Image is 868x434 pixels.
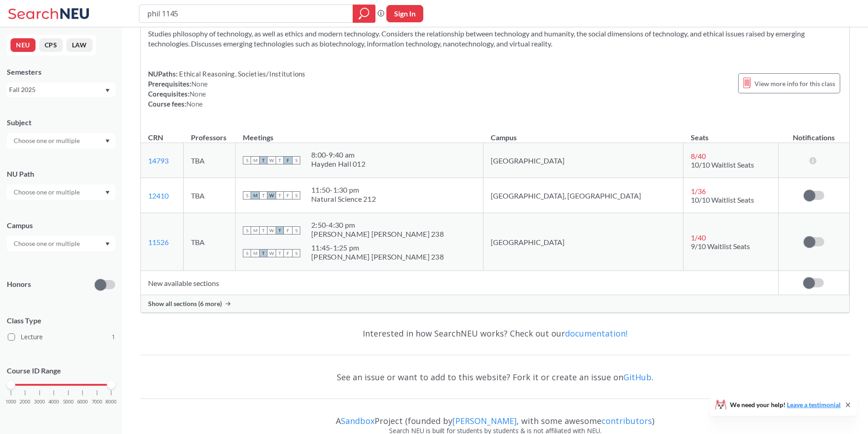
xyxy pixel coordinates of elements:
[141,271,778,295] td: New available sections
[259,191,267,199] span: T
[292,191,300,199] span: S
[311,243,444,252] div: 11:45 - 1:25 pm
[311,150,365,159] div: 8:00 - 9:40 am
[292,249,300,257] span: S
[105,89,110,92] svg: Dropdown arrow
[691,187,706,195] span: 1 / 36
[284,249,292,257] span: F
[787,401,841,408] a: Leave a testimonial
[148,29,842,49] section: Studies philosophy of technology, as well as ethics and modern technology. Considers the relation...
[243,156,251,164] span: S
[140,320,850,347] div: Interested in how SearchNEU works? Check out our
[10,38,36,52] button: NEU
[9,187,86,198] input: Choose one or multiple
[276,191,284,199] span: T
[691,195,754,204] span: 10/10 Waitlist Seats
[691,160,754,169] span: 10/10 Waitlist Seats
[7,184,115,200] div: Dropdown arrow
[184,123,236,143] th: Professors
[311,194,376,204] div: Natural Science 212
[243,226,251,235] span: S
[353,5,375,23] div: magnifying glass
[190,90,206,98] span: None
[483,178,683,213] td: [GEOGRAPHIC_DATA], [GEOGRAPHIC_DATA]
[7,279,31,290] p: Honors
[140,364,850,390] div: See an issue or want to add to this website? Fork it or create an issue on .
[7,316,115,326] span: Class Type
[48,399,59,404] span: 4000
[311,220,444,230] div: 2:50 - 4:30 pm
[105,242,110,246] svg: Dropdown arrow
[601,415,652,426] a: contributors
[276,156,284,164] span: T
[20,399,31,404] span: 2000
[7,220,115,230] div: Campus
[67,38,92,52] button: LAW
[276,249,284,257] span: T
[63,399,74,404] span: 5000
[691,233,706,242] span: 1 / 40
[148,238,169,246] a: 11526
[755,78,835,89] span: View more info for this class
[8,331,115,343] label: Lecture
[77,399,88,404] span: 6000
[311,230,444,239] div: [PERSON_NAME] [PERSON_NAME] 238
[284,226,292,235] span: F
[184,143,236,178] td: TBA
[146,6,346,21] input: Class, professor, course number, "phrase"
[9,85,104,95] div: Fall 2025
[9,135,86,146] input: Choose one or multiple
[251,226,259,235] span: M
[386,5,423,22] button: Sign In
[251,191,259,199] span: M
[691,242,750,250] span: 9/10 Waitlist Seats
[148,300,222,308] span: Show all sections (6 more)
[178,70,306,78] span: Ethical Reasoning, Societies/Institutions
[284,191,292,199] span: F
[259,226,267,235] span: T
[148,133,163,143] div: CRN
[7,117,115,128] div: Subject
[311,185,376,194] div: 11:50 - 1:30 pm
[483,213,683,271] td: [GEOGRAPHIC_DATA]
[267,156,276,164] span: W
[683,123,778,143] th: Seats
[730,402,841,408] span: We need your help!
[251,249,259,257] span: M
[276,226,284,235] span: T
[92,399,103,404] span: 7000
[141,295,849,312] div: Show all sections (6 more)
[691,152,706,160] span: 8 / 40
[311,252,444,261] div: [PERSON_NAME] [PERSON_NAME] 238
[259,249,267,257] span: T
[5,399,16,404] span: 1000
[267,249,276,257] span: W
[7,169,115,179] div: NU Path
[140,408,850,426] div: A Project (founded by , with some awesome )
[105,191,110,194] svg: Dropdown arrow
[341,415,375,426] a: Sandbox
[483,143,683,178] td: [GEOGRAPHIC_DATA]
[259,156,267,164] span: T
[112,332,115,342] span: 1
[148,69,306,109] div: NUPaths: Prerequisites: Corequisites: Course fees:
[7,82,115,97] div: Fall 2025Dropdown arrow
[311,159,365,168] div: Hayden Hall 012
[7,236,115,251] div: Dropdown arrow
[191,80,208,88] span: None
[778,123,849,143] th: Notifications
[106,399,117,404] span: 8000
[359,7,370,20] svg: magnifying glass
[292,156,300,164] span: S
[267,226,276,235] span: W
[34,399,45,404] span: 3000
[243,191,251,199] span: S
[7,67,115,77] div: Semesters
[39,38,63,52] button: CPS
[284,156,292,164] span: F
[186,100,203,108] span: None
[7,133,115,148] div: Dropdown arrow
[148,156,169,165] a: 14793
[236,123,483,143] th: Meetings
[565,328,627,339] a: documentation!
